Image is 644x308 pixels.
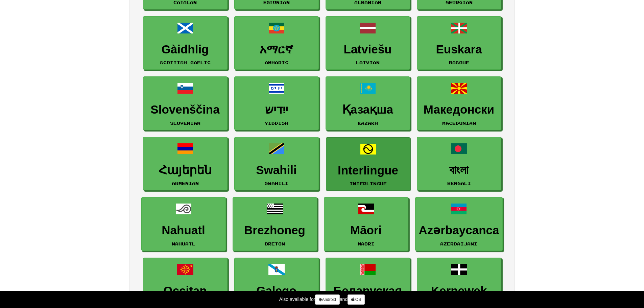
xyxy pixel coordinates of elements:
h3: Latviešu [329,43,406,56]
h3: Azərbaycanca [419,224,499,237]
small: Azerbaijani [440,241,477,246]
h3: Gàidhlig [147,43,224,56]
small: Latvian [356,60,380,65]
a: বাংলাBengali [417,137,501,191]
small: Swahili [265,181,288,186]
h3: Interlingue [330,164,407,177]
h3: Nahuatl [145,224,222,237]
h3: Swahili [238,164,315,177]
a: SwahiliSwahili [234,137,319,191]
small: Slovenian [170,121,200,125]
h3: Kernewek [421,284,498,298]
h3: Беларуская [329,284,406,298]
h3: Māori [328,224,405,237]
a: አማርኛAmharic [234,16,319,70]
h3: Македонски [421,103,498,116]
a: EuskaraBasque [417,16,501,70]
h3: ייִדיש [238,103,315,116]
small: Amharic [265,60,288,65]
a: NahuatlNahuatl [141,197,226,251]
h3: Қазақша [329,103,406,116]
small: Kazakh [358,121,378,125]
a: ՀայերենArmenian [143,137,228,191]
small: Macedonian [442,121,476,125]
a: LatviešuLatvian [326,16,410,70]
h3: Հայերեն [147,164,224,177]
a: Android [315,294,339,305]
a: ҚазақшаKazakh [326,76,410,130]
a: iOS [348,294,365,305]
small: Breton [265,241,285,246]
a: МакедонскиMacedonian [417,76,501,130]
h3: Galego [238,284,315,298]
small: Interlingue [350,181,387,186]
h3: বাংলা [421,164,498,177]
small: Basque [449,60,469,65]
a: BrezhonegBreton [233,197,317,251]
a: GàidhligScottish Gaelic [143,16,228,70]
a: SlovenščinaSlovenian [143,76,228,130]
small: Maori [358,241,375,246]
small: Nahuatl [172,241,195,246]
small: Scottish Gaelic [160,60,211,65]
a: MāoriMaori [324,197,408,251]
h3: Slovenščina [147,103,224,116]
small: Bengali [447,181,471,186]
h3: Euskara [421,43,498,56]
a: InterlingueInterlingue [326,137,410,191]
h3: Brezhoneg [236,224,313,237]
h3: Occitan [147,284,224,298]
a: ייִדישYiddish [234,76,319,130]
a: AzərbaycancaAzerbaijani [415,197,503,251]
small: Armenian [172,181,199,186]
h3: አማርኛ [238,43,315,56]
small: Yiddish [265,121,288,125]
